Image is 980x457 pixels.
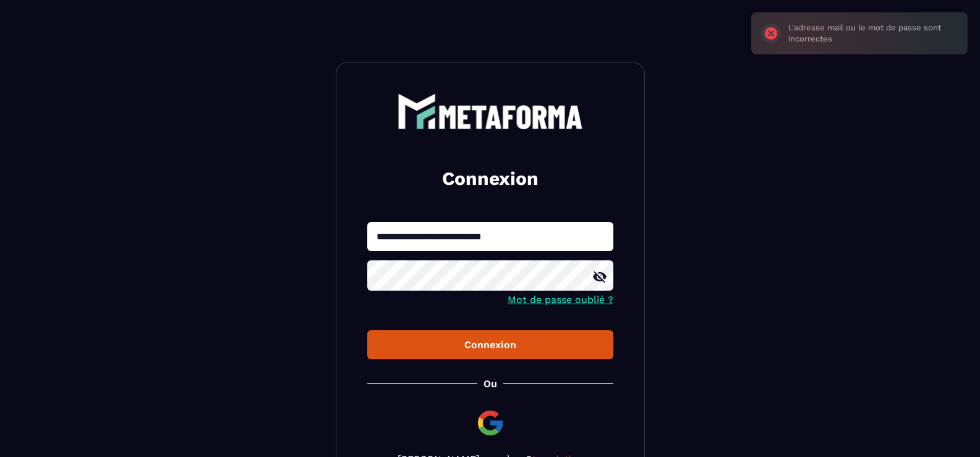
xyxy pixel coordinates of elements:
[475,408,505,438] img: google
[484,378,497,390] p: Ou
[367,93,613,129] a: logo
[367,330,613,359] button: Connexion
[377,339,603,351] div: Connexion
[382,166,599,191] h2: Connexion
[398,93,583,129] img: logo
[508,294,613,305] a: Mot de passe oublié ?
